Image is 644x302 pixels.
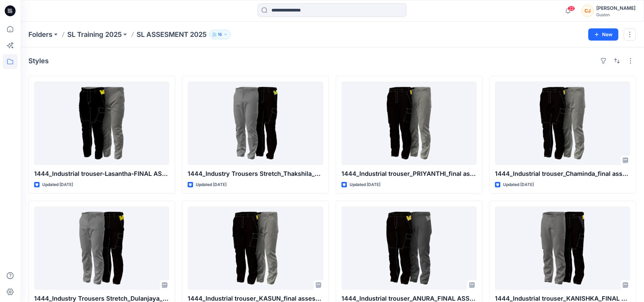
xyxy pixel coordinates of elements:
p: 1444_Industrial trouser-Lasantha-FINAL ASSINGMENT [34,169,169,179]
p: 1444_Industrial trouser_Chaminda_final assessment [495,169,630,179]
a: 1444_Industrial trouser_KASUN_final assessment [188,206,323,290]
a: 1444_Industrial trouser_ANURA_FINAL ASSIGNMENT [341,206,477,290]
p: 1444_Industry Trousers Stretch_Thakshila_Final [188,169,323,179]
p: 16 [218,31,222,38]
button: 16 [209,30,231,39]
a: 1444_Industrial trouser_KANISHKA_FINAL ASSIGNMENT [495,206,630,290]
button: New [588,28,618,41]
p: Updated [DATE] [42,181,73,188]
a: SL Training 2025 [67,30,122,39]
a: Folders [28,30,52,39]
p: Updated [DATE] [503,181,534,188]
p: 1444_Industrial trouser_PRIYANTHI_final assessment [341,169,477,179]
span: 22 [568,6,575,11]
a: 1444_Industry Trousers Stretch_Thakshila_Final [188,82,323,165]
p: Updated [DATE] [350,181,380,188]
div: Guston [596,12,636,17]
a: 1444_Industrial trouser_Chaminda_final assessment [495,82,630,165]
h4: Styles [28,57,49,65]
div: CJ [581,5,594,17]
a: 1444_Industry Trousers Stretch_Dulanjaya_Final [34,206,169,290]
p: SL ASSESMENT 2025 [137,30,207,39]
a: 1444_Industrial trouser_PRIYANTHI_final assessment [341,82,477,165]
div: [PERSON_NAME] [596,4,636,12]
a: 1444_Industrial trouser-Lasantha-FINAL ASSINGMENT [34,82,169,165]
p: Updated [DATE] [196,181,226,188]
